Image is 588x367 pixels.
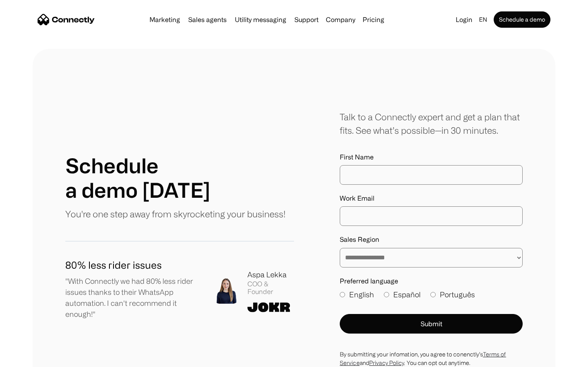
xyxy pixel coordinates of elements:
input: Português [430,292,436,297]
a: Pricing [359,16,388,23]
label: Español [384,289,421,300]
a: Terms of Service [340,351,506,366]
a: Privacy Policy [369,360,404,366]
a: Support [291,16,322,23]
label: Português [430,289,475,300]
input: English [340,292,345,297]
input: Español [384,292,389,297]
aside: Language selected: English [8,352,49,364]
div: Talk to a Connectly expert and get a plan that fits. See what’s possible—in 30 minutes. [340,110,523,137]
label: First Name [340,153,523,161]
ul: Language list [16,353,49,364]
div: COO & Founder [247,280,294,296]
button: Submit [340,314,523,334]
label: English [340,289,374,300]
h1: Schedule a demo [DATE] [65,153,210,202]
p: "With Connectly we had 80% less rider issues thanks to their WhatsApp automation. I can't recomme... [65,276,200,320]
h1: 80% less rider issues [65,258,200,272]
p: You're one step away from skyrocketing your business! [65,207,285,221]
a: Utility messaging [232,16,290,23]
div: Company [326,14,355,25]
label: Preferred language [340,277,523,285]
a: Schedule a demo [494,11,550,28]
a: Marketing [146,16,183,23]
a: Login [452,14,476,25]
label: Sales Region [340,236,523,243]
a: Sales agents [185,16,230,23]
label: Work Email [340,195,523,202]
div: By submitting your infomation, you agree to conenctly’s and . You can opt out anytime. [340,350,523,367]
div: Aspa Lekka [247,269,294,280]
div: en [479,14,487,25]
